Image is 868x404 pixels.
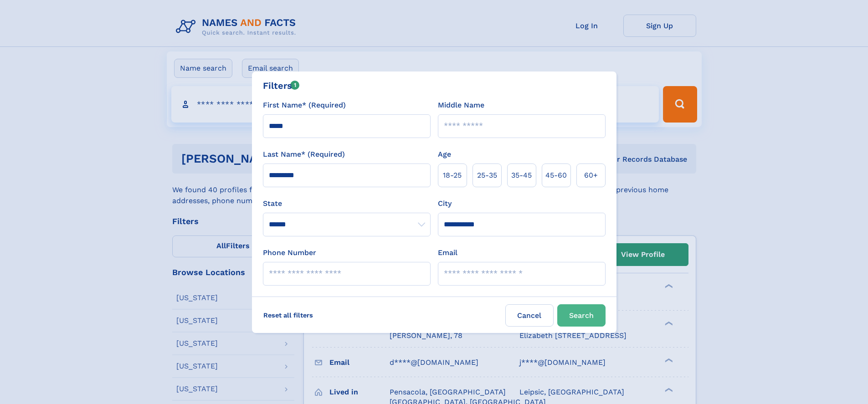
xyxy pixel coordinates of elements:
[263,247,316,258] label: Phone Number
[438,100,484,111] label: Middle Name
[438,149,451,160] label: Age
[584,170,598,181] span: 60+
[263,100,346,111] label: First Name* (Required)
[477,170,497,181] span: 25‑35
[257,304,319,326] label: Reset all filters
[505,304,554,327] label: Cancel
[545,170,567,181] span: 45‑60
[263,79,300,92] div: Filters
[438,247,457,258] label: Email
[263,149,345,160] label: Last Name* (Required)
[438,198,452,209] label: City
[443,170,462,181] span: 18‑25
[557,304,606,327] button: Search
[511,170,532,181] span: 35‑45
[263,198,431,209] label: State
